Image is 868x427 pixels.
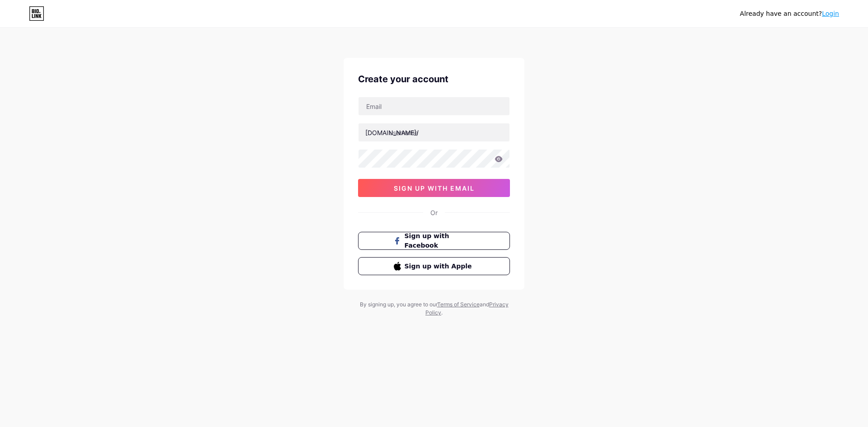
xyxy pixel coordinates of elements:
div: Or [430,208,438,217]
button: Sign up with Apple [358,257,510,275]
span: sign up with email [394,184,475,192]
div: By signing up, you agree to our and . [357,300,511,317]
button: Sign up with Facebook [358,232,510,250]
input: Email [359,97,509,115]
div: [DOMAIN_NAME]/ [365,128,419,137]
button: sign up with email [358,179,510,197]
a: Terms of Service [437,301,480,308]
div: Already have an account? [740,9,839,19]
div: Create your account [358,72,510,86]
a: Login [822,10,839,17]
span: Sign up with Apple [405,262,475,271]
span: Sign up with Facebook [405,231,475,250]
input: username [359,123,509,141]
